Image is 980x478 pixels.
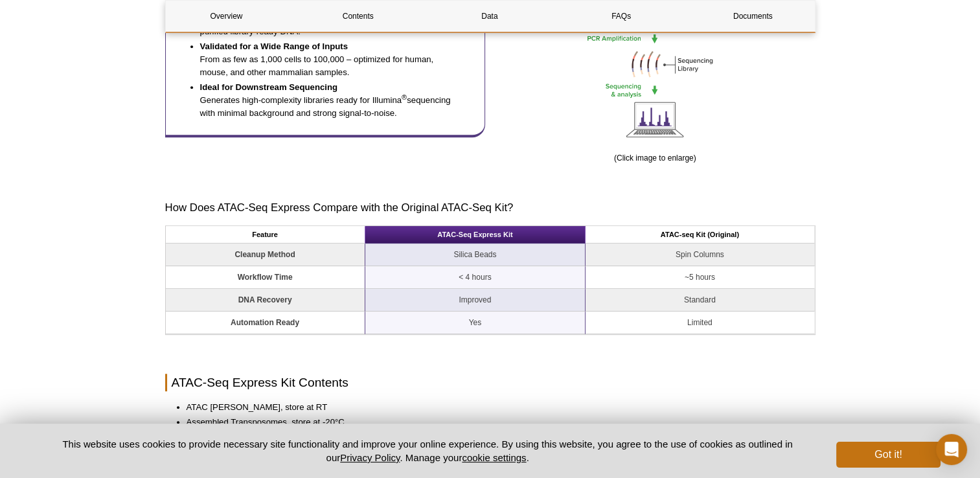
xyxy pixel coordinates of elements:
[238,273,293,282] strong: Workflow Time
[429,1,551,32] a: Data
[166,1,288,32] a: Overview
[402,93,407,100] sup: ®
[238,295,292,304] strong: DNA Recovery
[165,200,815,216] h3: How Does ATAC-Seq Express Compare with the Original ATAC-Seq Kit?
[187,401,803,414] li: ATAC [PERSON_NAME], store at RT
[936,434,967,465] div: Open Intercom Messenger
[40,437,815,464] p: This website uses cookies to provide necessary site functionality and improve your online experie...
[365,226,586,244] th: ATAC-Seq Express Kit
[692,1,814,32] a: Documents
[365,266,586,289] td: < 4 hours
[200,82,338,92] strong: Ideal for Downstream Sequencing
[200,81,459,120] li: Generates high-complexity libraries ready for Illumina sequencing with minimal background and str...
[200,41,348,51] strong: Validated for a Wide Range of Inputs
[836,442,940,468] button: Got it!
[462,452,526,463] button: cookie settings
[365,289,586,312] td: Improved
[586,244,814,266] td: Spin Columns
[586,266,814,289] td: ~5 hours
[365,312,586,334] td: Yes
[166,226,365,244] th: Feature
[200,40,459,79] li: From as few as 1,000 cells to 100,000 – optimized for human, mouse, and other mammalian samples.
[234,250,295,259] strong: Cleanup Method
[560,1,682,32] a: FAQs
[365,244,586,266] td: Silica Beads
[187,416,803,429] li: Assembled Transposomes, store at -20°C
[231,318,299,327] strong: Automation Ready
[586,289,814,312] td: Standard
[340,452,400,463] a: Privacy Policy
[586,312,814,334] td: Limited
[586,226,814,244] th: ATAC-seq Kit (Original)
[297,1,419,32] a: Contents
[165,374,815,391] h2: ATAC-Seq Express Kit Contents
